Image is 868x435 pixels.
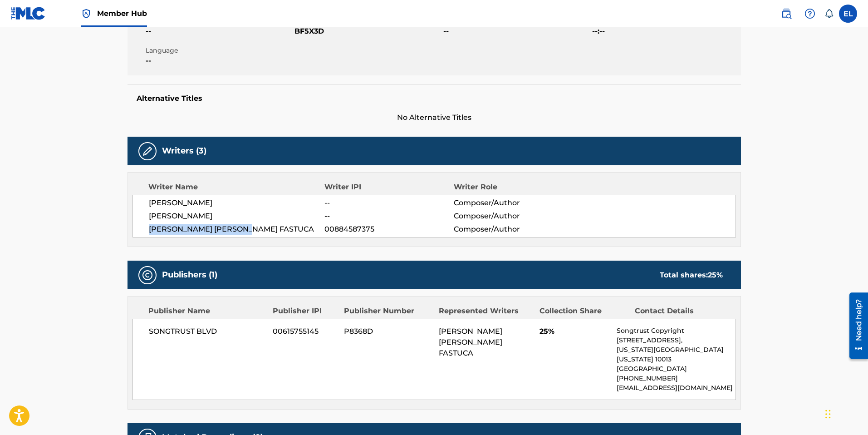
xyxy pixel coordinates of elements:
[294,26,441,37] span: BF5X3D
[97,8,147,19] span: Member Hub
[273,326,337,337] span: 00615755145
[539,306,628,316] div: Collection Share
[708,271,723,279] span: 25 %
[439,327,502,357] span: [PERSON_NAME] [PERSON_NAME] FASTUCA
[148,182,325,193] div: Writer Name
[81,8,92,19] img: Top Rightsholder
[823,391,868,435] iframe: Chat Widget
[142,146,153,157] img: Writers
[146,46,292,55] span: Language
[149,198,325,208] span: [PERSON_NAME]
[839,5,857,23] div: User Menu
[324,224,453,235] span: 00884587375
[454,182,571,193] div: Writer Role
[617,374,735,383] p: [PHONE_NUMBER]
[454,198,571,208] span: Composer/Author
[801,5,819,23] div: Help
[148,306,266,316] div: Publisher Name
[344,306,432,316] div: Publisher Number
[617,326,735,336] p: Songtrust Copyright
[539,326,610,337] span: 25%
[146,26,292,37] span: --
[11,7,46,20] img: MLC Logo
[162,270,217,280] h5: Publishers (1)
[324,211,453,222] span: --
[324,182,454,193] div: Writer IPI
[660,270,723,281] div: Total shares:
[443,26,590,37] span: --
[617,345,735,364] p: [US_STATE][GEOGRAPHIC_DATA][US_STATE] 10013
[344,326,432,337] span: P8368D
[324,198,453,208] span: --
[804,8,815,19] img: help
[162,146,206,156] h5: Writers (3)
[149,224,325,235] span: [PERSON_NAME] [PERSON_NAME] FASTUCA
[146,55,292,66] span: --
[454,211,571,222] span: Composer/Author
[454,224,571,235] span: Composer/Author
[635,306,723,316] div: Contact Details
[824,9,834,18] div: Notifications
[137,94,732,103] h5: Alternative Titles
[617,336,735,345] p: [STREET_ADDRESS],
[825,400,831,428] div: Drag
[142,270,153,281] img: Publishers
[128,112,741,123] span: No Alternative Titles
[149,211,325,222] span: [PERSON_NAME]
[439,306,533,316] div: Represented Writers
[843,289,868,362] iframe: Resource Center
[592,26,739,37] span: --:--
[617,364,735,374] p: [GEOGRAPHIC_DATA]
[777,5,795,23] a: Public Search
[149,326,266,337] span: SONGTRUST BLVD
[781,8,792,19] img: search
[273,306,337,316] div: Publisher IPI
[617,383,735,393] p: [EMAIL_ADDRESS][DOMAIN_NAME]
